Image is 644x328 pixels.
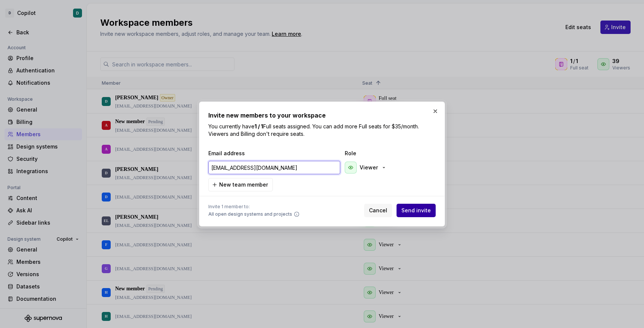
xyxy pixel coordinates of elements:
[219,181,268,188] span: New team member
[401,207,431,214] span: Send invite
[369,207,387,214] span: Cancel
[345,150,419,157] span: Role
[208,123,436,138] p: You currently have Full seats assigned. You can add more Full seats for $35/month. Viewers and Bi...
[255,123,263,129] b: 1 / 1
[208,111,436,120] h2: Invite new members to your workspace
[208,211,292,217] span: All open design systems and projects
[208,204,300,210] span: Invite 1 member to:
[364,204,392,217] button: Cancel
[208,178,273,191] button: New team member
[208,150,342,157] span: Email address
[397,204,436,217] button: Send invite
[343,160,390,175] button: Viewer
[360,164,378,171] p: Viewer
